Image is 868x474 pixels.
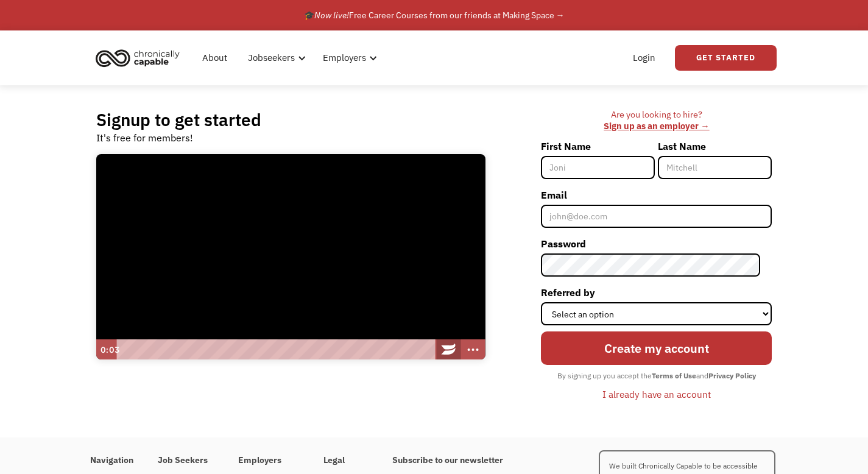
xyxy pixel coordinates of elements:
[92,44,183,71] img: Chronically Capable logo
[708,371,756,380] strong: Privacy Policy
[238,455,299,466] h4: Employers
[541,185,772,205] label: Email
[541,156,655,179] input: Joni
[122,339,431,360] div: Playbar
[658,156,772,179] input: Mitchell
[593,384,720,405] a: I already have an account
[437,339,461,360] a: Wistia Logo -- Learn More
[658,136,772,156] label: Last Name
[323,51,366,65] div: Employers
[626,38,663,77] a: Login
[314,10,349,21] em: Now live!
[541,205,772,228] input: john@doe.com
[96,130,193,145] div: It's free for members!
[392,455,531,466] h4: Subscribe to our newsletter
[541,283,772,302] label: Referred by
[248,51,295,65] div: Jobseekers
[541,331,772,365] input: Create my account
[96,109,261,130] h2: Signup to get started
[92,44,189,71] a: home
[541,234,772,253] label: Password
[461,339,485,360] button: Show more buttons
[551,368,762,384] div: By signing up you accept the and
[652,371,696,380] strong: Terms of Use
[323,455,368,466] h4: Legal
[602,387,711,401] div: I already have an account
[90,455,133,466] h4: Navigation
[675,45,777,71] a: Get Started
[304,8,565,23] div: 🎓 Free Career Courses from our friends at Making Space →
[541,109,772,132] div: Are you looking to hire? ‍
[316,38,381,77] div: Employers
[541,136,655,156] label: First Name
[604,120,709,132] a: Sign up as an employer →
[158,455,214,466] h4: Job Seekers
[241,38,309,77] div: Jobseekers
[195,38,235,77] a: About
[541,136,772,405] form: Member-Signup-Form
